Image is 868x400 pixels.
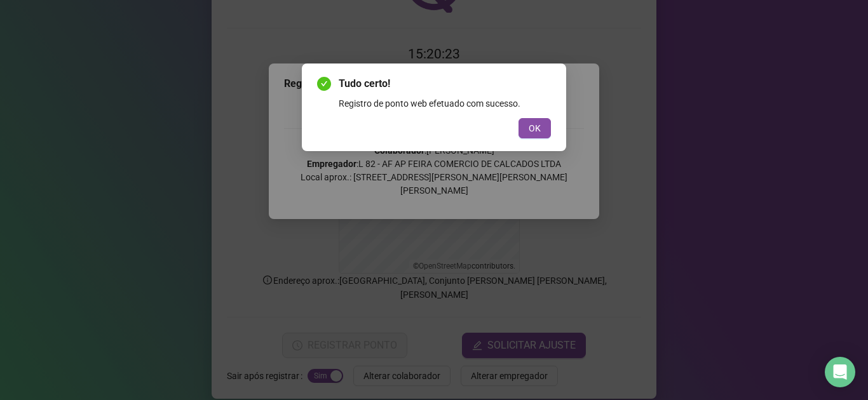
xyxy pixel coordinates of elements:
[825,357,855,387] div: Open Intercom Messenger
[339,76,551,91] span: Tudo certo!
[339,97,551,110] div: Registro de ponto web efetuado com sucesso.
[317,77,331,91] span: check-circle
[519,118,551,138] button: OK
[529,121,541,135] span: OK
